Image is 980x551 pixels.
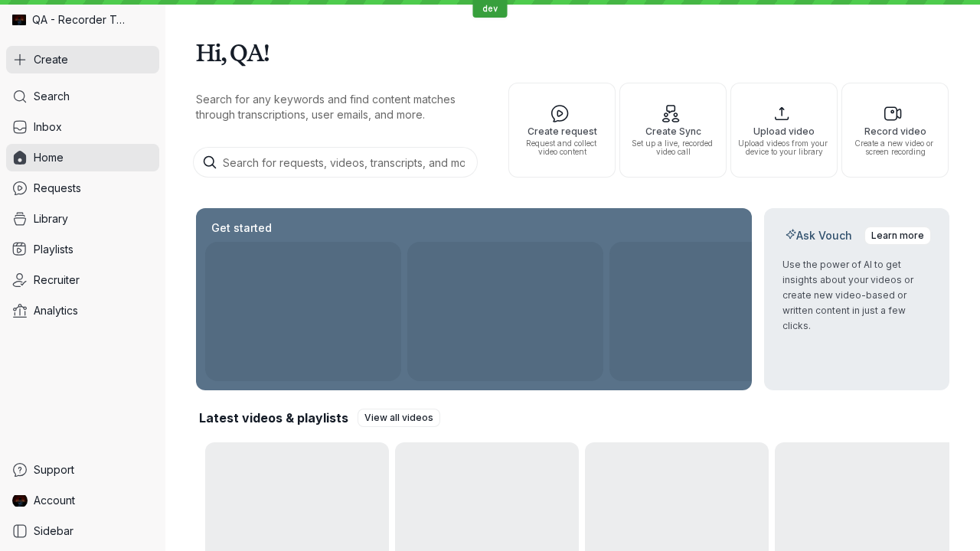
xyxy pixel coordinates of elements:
[34,181,81,196] span: Requests
[848,126,942,136] span: Record video
[619,83,727,178] button: Create SyncSet up a live, recorded video call
[737,139,831,156] span: Upload videos from your device to your library
[515,126,609,136] span: Create request
[193,147,478,178] input: Search for requests, videos, transcripts, and more...
[34,462,74,478] span: Support
[34,89,70,104] span: Search
[34,303,78,318] span: Analytics
[841,83,949,178] button: Record videoCreate a new video or screen recording
[358,409,440,427] a: View all videos
[6,83,159,110] a: Search
[196,31,949,73] h1: Hi, QA!
[864,227,931,245] a: Learn more
[34,211,68,227] span: Library
[6,144,159,171] a: Home
[6,113,159,141] a: Inbox
[626,139,720,156] span: Set up a live, recorded video call
[6,46,159,73] button: Create
[6,205,159,233] a: Library
[782,228,855,243] h2: Ask Vouch
[34,119,62,135] span: Inbox
[6,297,159,324] a: Analytics
[626,126,720,136] span: Create Sync
[34,272,80,288] span: Recruiter
[6,174,159,202] a: Requests
[6,236,159,263] a: Playlists
[32,12,130,28] span: QA - Recorder Testing
[34,150,64,165] span: Home
[208,220,275,236] h2: Get started
[199,409,348,426] h2: Latest videos & playlists
[12,13,26,27] img: QA - Recorder Testing avatar
[6,266,159,294] a: Recruiter
[6,517,159,545] a: Sidebar
[6,456,159,484] a: Support
[12,493,28,508] img: QA Dev Recorder avatar
[515,139,609,156] span: Request and collect video content
[848,139,942,156] span: Create a new video or screen recording
[730,83,838,178] button: Upload videoUpload videos from your device to your library
[6,487,159,514] a: QA Dev Recorder avatarAccount
[508,83,616,178] button: Create requestRequest and collect video content
[34,523,73,539] span: Sidebar
[34,493,75,508] span: Account
[737,126,831,136] span: Upload video
[364,410,433,425] span: View all videos
[6,6,159,34] div: QA - Recorder Testing
[34,242,73,257] span: Playlists
[871,228,924,243] span: Learn more
[34,52,68,67] span: Create
[196,92,481,122] p: Search for any keywords and find content matches through transcriptions, user emails, and more.
[782,257,931,334] p: Use the power of AI to get insights about your videos or create new video-based or written conten...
